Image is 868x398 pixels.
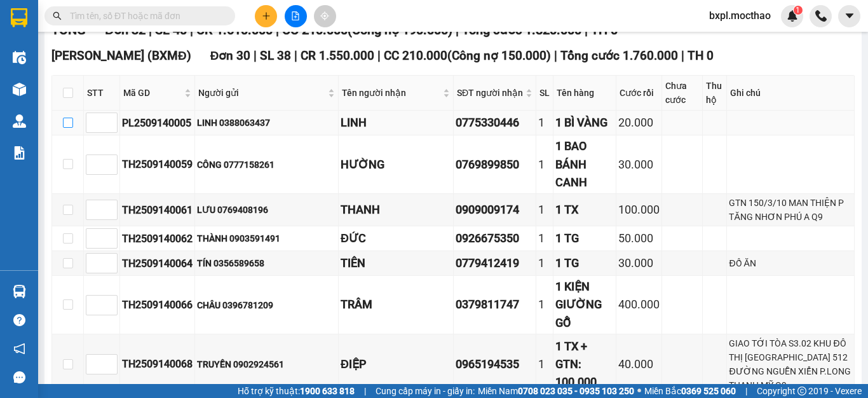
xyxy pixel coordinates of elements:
[555,338,614,392] div: 1 TX + GTN: 100.000
[210,48,251,63] span: Đơn 30
[456,296,534,313] div: 0379811747
[538,156,551,174] div: 1
[53,11,62,20] span: search
[51,48,191,63] span: [PERSON_NAME] (BXMĐ)
[314,5,336,27] button: aim
[815,10,827,22] img: phone-icon
[452,48,546,63] span: Công nợ 150.000
[536,76,553,111] th: SL
[255,5,277,27] button: plus
[301,48,374,63] span: CR 1.550.000
[364,384,366,398] span: |
[341,254,451,272] div: TIÊN
[618,114,660,132] div: 20.000
[339,334,454,395] td: ĐIỆP
[797,387,806,395] span: copyright
[699,8,781,24] span: bxpl.mocthao
[555,114,614,132] div: 1 BÌ VÀNG
[13,371,25,383] span: message
[122,297,193,313] div: TH2509140066
[122,115,193,131] div: PL2509140005
[260,48,291,63] span: SL 38
[637,388,641,394] span: ⚪️
[197,256,336,270] div: TÍN 0356589658
[538,201,551,219] div: 1
[341,296,451,313] div: TRÂM
[618,230,660,247] div: 50.000
[538,230,551,247] div: 1
[197,298,336,312] div: CHÂU 0396781209
[341,355,451,373] div: ĐIỆP
[796,6,800,15] span: 1
[122,231,193,247] div: TH2509140062
[197,116,336,130] div: LINH 0388063437
[341,156,451,174] div: HƯỜNG
[681,386,736,396] strong: 0369 525 060
[120,194,195,226] td: TH2509140061
[294,48,297,63] span: |
[729,256,852,270] div: ĐỒ ĂN
[120,226,195,251] td: TH2509140062
[787,10,798,22] img: icon-new-feature
[120,251,195,276] td: TH2509140064
[339,276,454,334] td: TRÂM
[546,48,551,63] span: )
[618,156,660,174] div: 30.000
[320,11,329,20] span: aim
[729,336,852,392] div: GIAO TỚI TÒA S3.02 KHU ĐÔ THỊ [GEOGRAPHIC_DATA] 512 ĐƯỜNG NGUỄN XIỂN P.LONG THẠNH MỸ Q9
[538,114,551,132] div: 1
[644,384,736,398] span: Miền Bắc
[703,76,727,111] th: Thu hộ
[197,158,336,172] div: CÔNG 0777158261
[538,296,551,313] div: 1
[729,196,852,224] div: GTN 150/3/10 MAN THIỆN P TĂNG NHƠN PHÚ A Q9
[377,48,381,63] span: |
[13,83,26,96] img: warehouse-icon
[688,48,714,63] span: TH 0
[844,10,855,22] span: caret-down
[339,111,454,135] td: LINH
[555,254,614,272] div: 1 TG
[618,254,660,272] div: 30.000
[618,355,660,373] div: 40.000
[13,285,26,298] img: warehouse-icon
[454,111,536,135] td: 0775330446
[618,201,660,219] div: 100.000
[538,254,551,272] div: 1
[254,48,257,63] span: |
[376,384,475,398] span: Cung cấp máy in - giấy in:
[262,11,271,20] span: plus
[341,230,451,247] div: ĐỨC
[745,384,747,398] span: |
[454,194,536,226] td: 0909009174
[384,48,447,63] span: CC 210.000
[342,86,440,100] span: Tên người nhận
[122,356,193,372] div: TH2509140068
[197,203,336,217] div: LƯU 0769408196
[197,231,336,245] div: THÀNH 0903591491
[341,201,451,219] div: THANH
[13,343,25,355] span: notification
[122,156,193,172] div: TH2509140059
[456,114,534,132] div: 0775330446
[727,76,855,111] th: Ghi chú
[457,86,523,100] span: SĐT người nhận
[555,278,614,332] div: 1 KIỆN GIƯỜNG GỖ
[555,230,614,247] div: 1 TG
[555,137,614,191] div: 1 BAO BÁNH CANH
[197,357,336,371] div: TRUYỀN 0902924561
[13,314,25,326] span: question-circle
[120,135,195,194] td: TH2509140059
[456,355,534,373] div: 0965194535
[339,226,454,251] td: ĐỨC
[285,5,307,27] button: file-add
[339,251,454,276] td: TIÊN
[553,76,616,111] th: Tên hàng
[456,230,534,247] div: 0926675350
[339,194,454,226] td: THANH
[454,251,536,276] td: 0779412419
[454,334,536,395] td: 0965194535
[681,48,684,63] span: |
[339,135,454,194] td: HƯỜNG
[120,276,195,334] td: TH2509140066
